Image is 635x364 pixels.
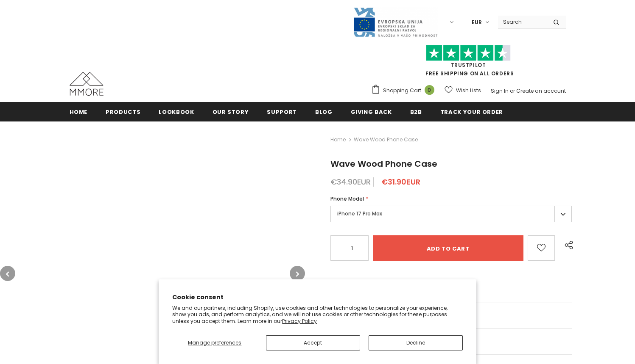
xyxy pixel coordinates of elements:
[267,108,297,116] span: support
[353,18,438,25] a: Javni Razpis
[516,87,566,94] a: Create an account
[354,135,418,145] span: Wave Wood Phone Case
[410,108,422,116] span: B2B
[351,102,392,121] a: Giving back
[266,335,360,350] button: Accept
[369,335,463,350] button: Decline
[330,135,346,145] a: Home
[282,317,317,325] a: Privacy Policy
[159,102,194,121] a: Lookbook
[213,102,249,121] a: Our Story
[410,102,422,121] a: B2B
[426,45,511,61] img: Trust Pilot Stars
[330,206,572,222] label: iPhone 17 Pro Max
[70,102,88,121] a: Home
[106,108,140,116] span: Products
[330,158,437,170] span: Wave Wood Phone Case
[330,277,572,303] a: General Questions
[351,108,392,116] span: Giving back
[330,195,364,202] span: Phone Model
[445,83,481,98] a: Wish Lists
[70,72,104,96] img: MMORE Cases
[381,176,420,187] span: €31.90EUR
[451,61,486,69] a: Trustpilot
[172,293,463,302] h2: Cookie consent
[373,235,523,261] input: Add to cart
[70,108,88,116] span: Home
[491,87,509,94] a: Sign In
[472,18,482,27] span: EUR
[172,335,257,350] button: Manage preferences
[383,86,421,95] span: Shopping Cart
[498,16,547,28] input: Search Site
[106,102,140,121] a: Products
[172,305,463,325] p: We and our partners, including Shopify, use cookies and other technologies to personalize your ex...
[213,108,249,116] span: Our Story
[188,339,241,346] span: Manage preferences
[510,87,515,94] span: or
[440,102,503,121] a: Track your order
[353,7,438,38] img: Javni Razpis
[315,108,333,116] span: Blog
[440,108,503,116] span: Track your order
[456,86,481,95] span: Wish Lists
[159,108,194,116] span: Lookbook
[371,84,439,97] a: Shopping Cart 0
[371,49,566,77] span: FREE SHIPPING ON ALL ORDERS
[330,176,371,187] span: €34.90EUR
[315,102,333,121] a: Blog
[267,102,297,121] a: support
[425,85,434,95] span: 0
